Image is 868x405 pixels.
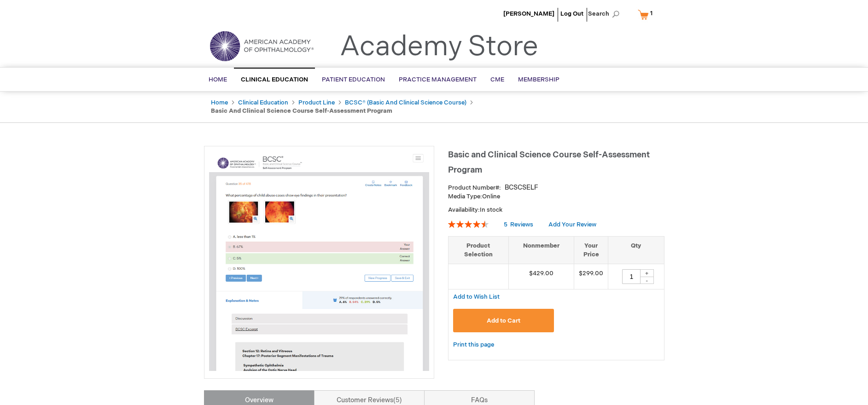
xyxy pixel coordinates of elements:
strong: Product Number [448,184,501,191]
p: Online [448,192,664,201]
th: Nonmember [508,237,574,264]
a: Print this page [453,339,494,351]
p: Availability: [448,206,664,214]
span: Reviews [510,221,533,228]
span: Practice Management [399,76,477,83]
th: Product Selection [449,237,509,264]
a: Product Line [298,99,335,106]
button: Add to Cart [453,309,554,332]
span: CME [490,76,504,83]
a: Add Your Review [548,221,596,228]
span: Clinical Education [241,76,308,83]
a: Home [211,99,228,106]
div: 92% [448,220,489,228]
th: Qty [608,237,664,264]
a: Add to Wish List [453,293,500,301]
span: Basic and Clinical Science Course Self-Assessment Program [448,150,650,175]
a: [PERSON_NAME] [503,10,554,17]
input: Qty [622,269,641,284]
span: Search [588,5,623,23]
a: BCSC® (Basic and Clinical Science Course) [345,99,466,106]
a: 1 [636,6,658,23]
a: Clinical Education [238,99,288,106]
td: $429.00 [508,264,574,289]
strong: Media Type: [448,193,482,200]
span: 1 [650,10,652,17]
strong: Basic and Clinical Science Course Self-Assessment Program [211,107,392,115]
a: 5 Reviews [504,221,535,228]
a: Log Out [560,10,583,17]
span: Home [209,76,227,83]
span: In stock [480,206,502,214]
a: Academy Store [340,30,538,64]
span: Membership [518,76,559,83]
span: 5 [393,396,402,404]
th: Your Price [574,237,608,264]
td: $299.00 [574,264,608,289]
div: - [640,277,654,284]
div: BCSCSELF [505,183,538,192]
span: Patient Education [322,76,385,83]
img: Basic and Clinical Science Course Self-Assessment Program [209,151,429,371]
div: + [640,269,654,277]
span: 5 [504,221,507,228]
span: Add to Cart [487,317,520,324]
